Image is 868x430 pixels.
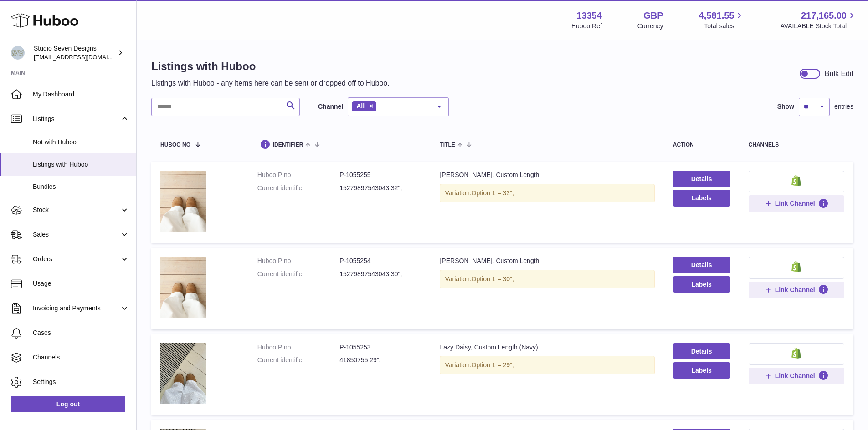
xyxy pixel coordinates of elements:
img: Lazy Daisy, Custom Length (Navy) [160,343,206,404]
span: Option 1 = 30"; [472,275,514,283]
a: Details [673,171,730,187]
strong: GBP [643,10,663,22]
div: Variation: [440,184,654,202]
span: Invoicing and Payments [33,304,120,313]
span: identifier [273,142,303,148]
dd: 15279897543043 30"; [339,270,421,278]
strong: 13354 [576,10,602,22]
a: Details [673,257,730,273]
span: Orders [33,255,120,263]
span: Usage [33,279,129,288]
img: contact.studiosevendesigns@gmail.com [11,46,25,60]
span: 217,165.00 [801,10,847,22]
span: title [440,142,455,148]
a: Log out [11,396,125,412]
span: Sales [33,230,120,239]
span: entries [834,102,853,111]
span: Link Channel [775,372,815,380]
button: Labels [673,276,730,293]
span: Settings [33,378,129,386]
span: AVAILABLE Stock Total [780,22,857,30]
img: Jodie Jeans, Custom Length [160,257,206,318]
h1: Listings with Huboo [151,59,390,74]
dd: P-1055253 [339,343,421,352]
span: Link Channel [775,286,815,294]
span: Listings with Huboo [33,160,129,169]
p: Listings with Huboo - any items here can be sent or dropped off to Huboo. [151,78,390,88]
button: Link Channel [749,282,844,298]
div: Bulk Edit [825,69,853,79]
label: Show [777,102,794,111]
div: [PERSON_NAME], Custom Length [440,171,654,179]
span: My Dashboard [33,90,129,99]
img: shopify-small.png [791,348,801,359]
span: Listings [33,115,120,123]
div: Currency [637,22,663,30]
dt: Huboo P no [257,343,339,352]
div: Variation: [440,356,654,374]
dt: Current identifier [257,356,339,364]
span: Total sales [704,22,745,30]
img: Jodie Jeans, Custom Length [160,171,206,232]
a: Details [673,343,730,359]
label: Channel [318,102,343,111]
button: Labels [673,362,730,379]
dd: P-1055254 [339,257,421,265]
span: Not with Huboo [33,138,129,147]
dt: Huboo P no [257,171,339,179]
span: Option 1 = 29”; [472,361,514,369]
button: Link Channel [749,195,844,212]
a: 4,581.55 Total sales [699,10,745,30]
span: All [356,102,365,110]
img: shopify-small.png [791,261,801,272]
dt: Huboo P no [257,257,339,265]
span: Channels [33,353,129,362]
dd: 15279897543043 32"; [339,184,421,192]
div: Lazy Daisy, Custom Length (Navy) [440,343,654,352]
div: action [673,142,730,148]
div: channels [749,142,844,148]
button: Labels [673,190,730,206]
span: Link Channel [775,199,815,207]
span: Bundles [33,182,129,191]
dt: Current identifier [257,184,339,192]
dd: 41850755 29”; [339,356,421,364]
a: 217,165.00 AVAILABLE Stock Total [780,10,857,30]
img: shopify-small.png [791,175,801,186]
div: [PERSON_NAME], Custom Length [440,257,654,265]
div: Huboo Ref [571,22,602,30]
span: Huboo no [160,142,190,148]
span: [EMAIL_ADDRESS][DOMAIN_NAME] [34,53,134,61]
div: Variation: [440,270,654,288]
dd: P-1055255 [339,171,421,179]
span: Cases [33,329,129,337]
div: Studio Seven Designs [34,44,116,61]
span: Stock [33,206,120,214]
button: Link Channel [749,368,844,384]
span: 4,581.55 [699,10,734,22]
dt: Current identifier [257,270,339,278]
span: Option 1 = 32"; [472,189,514,197]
